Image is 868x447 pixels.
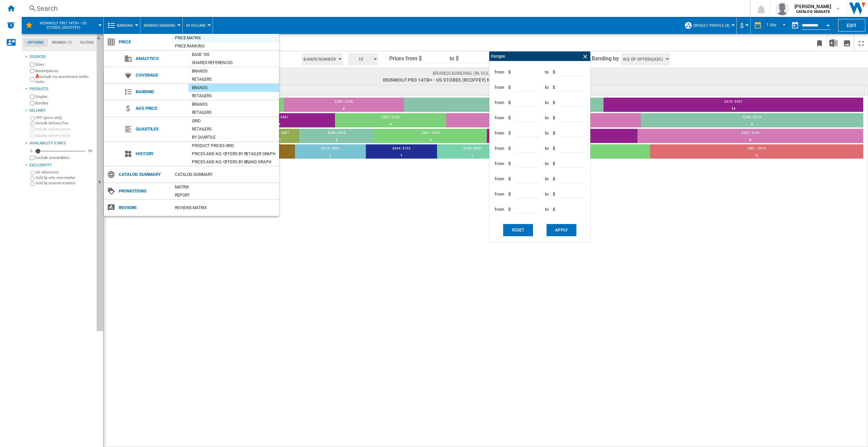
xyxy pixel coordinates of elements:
div: Brands [189,101,279,108]
div: Retailers [189,126,279,133]
div: Price Matrix [172,35,279,41]
span: Banding [132,87,189,97]
div: Retailers [189,109,279,116]
div: Brands [189,84,279,91]
div: Prices and No. offers by retailer graph [189,150,279,157]
div: Price Ranking [172,43,279,49]
div: Matrix [172,184,279,190]
div: Grid [189,118,279,124]
div: Brands [189,68,279,75]
div: Catalog Summary [172,171,279,178]
div: Product prices grid [189,142,279,149]
div: By quartile [189,134,279,141]
div: Shared references [189,59,279,66]
span: Analytics [132,54,189,63]
div: Base 100 [189,51,279,58]
div: Prices and No. offers by brand graph [189,159,279,165]
span: Price [115,37,172,47]
span: Reviews [115,203,172,212]
span: Quartiles [132,124,189,134]
span: Avg price [132,104,189,113]
span: Coverage [132,70,189,80]
span: History [132,149,189,159]
span: Catalog Summary [115,170,172,179]
span: Promotions [115,186,172,196]
div: Report [172,192,279,199]
div: Retailers [189,76,279,83]
div: REVIEWS Matrix [172,204,279,211]
div: Retailers [189,93,279,99]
